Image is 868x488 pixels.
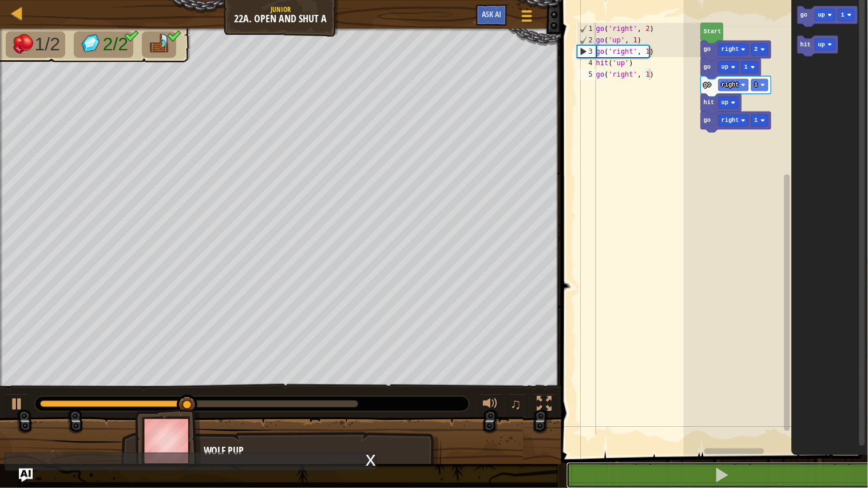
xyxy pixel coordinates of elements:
[479,394,502,417] button: Adjust volume
[578,34,596,46] div: 2
[35,34,60,54] span: 1/2
[704,117,711,124] text: go
[722,82,739,89] text: right
[704,100,715,106] text: hit
[577,69,596,80] div: 5
[510,395,522,412] span: ♫
[513,5,541,31] button: Show game menu
[508,394,528,417] button: ♫
[722,64,728,71] text: up
[577,57,596,69] div: 4
[578,46,596,57] div: 3
[818,41,825,48] text: up
[19,469,33,482] button: Ask AI
[533,394,556,417] button: Toggle fullscreen
[6,31,65,58] li: Hit the crates.
[482,9,501,19] span: Ask AI
[755,46,758,53] text: 2
[841,11,845,18] text: 1
[800,41,811,48] text: hit
[142,31,176,58] li: Go to the raft.
[744,64,748,71] text: 1
[704,29,722,35] text: Start
[722,46,739,53] text: right
[6,394,29,417] button: Ctrl + P: Play
[755,117,758,124] text: 1
[755,82,758,89] text: 1
[74,31,133,58] li: Collect the gems.
[103,34,128,54] span: 2/2
[366,453,376,465] div: x
[578,23,596,34] div: 1
[135,409,201,473] img: thang_avatar_frame.png
[704,64,711,71] text: go
[818,11,825,18] text: up
[704,82,711,89] text: go
[722,100,728,106] text: up
[704,46,711,53] text: go
[204,443,430,458] div: Wolf Pup
[722,117,739,124] text: right
[800,11,807,18] text: go
[476,5,507,26] button: Ask AI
